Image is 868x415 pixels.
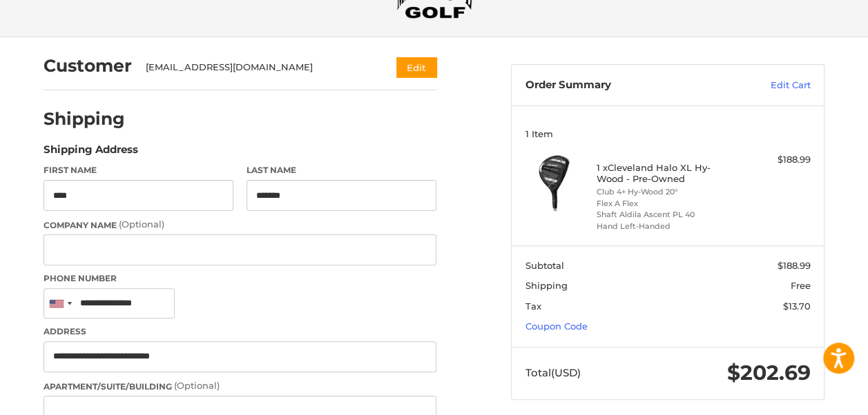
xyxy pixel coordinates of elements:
[727,360,811,385] span: $202.69
[44,108,125,130] h2: Shipping
[597,186,736,198] li: Club 4+ Hy-Wood 20°
[597,221,736,232] li: Hand Left-Handed
[44,142,138,164] legend: Shipping Address
[44,164,233,176] label: First Name
[720,79,811,92] a: Edit Cart
[791,280,811,291] span: Free
[44,272,436,285] label: Phone Number
[146,61,370,74] div: [EMAIL_ADDRESS][DOMAIN_NAME]
[44,325,436,338] label: Address
[44,55,132,77] h2: Customer
[247,164,436,176] label: Last Name
[525,128,811,139] h3: 1 Item
[525,280,568,291] span: Shipping
[783,301,811,312] span: $13.70
[119,219,164,230] small: (Optional)
[525,301,541,312] span: Tax
[44,218,436,232] label: Company Name
[44,379,436,393] label: Apartment/Suite/Building
[597,209,736,221] li: Shaft Aldila Ascent PL 40
[525,260,564,271] span: Subtotal
[44,289,76,318] div: United States: +1
[525,366,581,379] span: Total (USD)
[525,79,720,92] h3: Order Summary
[597,162,736,185] h4: 1 x Cleveland Halo XL Hy-Wood - Pre-Owned
[525,321,588,332] a: Coupon Code
[597,198,736,210] li: Flex A Flex
[174,380,220,391] small: (Optional)
[778,260,811,271] span: $188.99
[396,57,436,77] button: Edit
[739,153,810,167] div: $188.99
[754,378,868,415] iframe: Google Customer Reviews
